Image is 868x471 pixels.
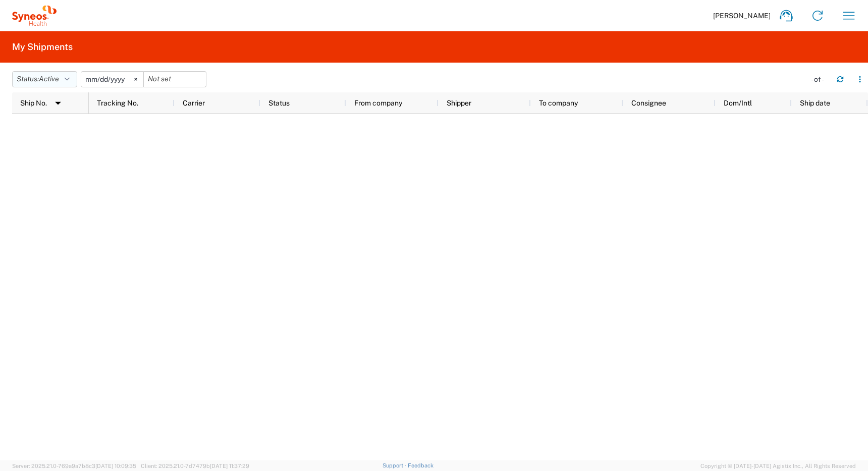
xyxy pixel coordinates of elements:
[800,99,830,107] span: Ship date
[268,99,290,107] span: Status
[141,463,249,469] span: Client: 2025.21.0-7d7479b
[700,461,856,470] span: Copyright © [DATE]-[DATE] Agistix Inc., All Rights Reserved
[39,75,59,83] span: Active
[12,71,77,87] button: Status:Active
[724,99,752,107] span: Dom/Intl
[354,99,402,107] span: From company
[20,99,47,107] span: Ship No.
[713,11,771,20] span: [PERSON_NAME]
[81,72,143,87] input: Not set
[447,99,471,107] span: Shipper
[97,99,138,107] span: Tracking No.
[408,462,433,468] a: Feedback
[12,41,73,53] h2: My Shipments
[631,99,666,107] span: Consignee
[95,463,136,469] span: [DATE] 10:09:35
[210,463,249,469] span: [DATE] 11:37:29
[144,72,206,87] input: Not set
[383,462,408,468] a: Support
[183,99,205,107] span: Carrier
[811,75,829,84] div: - of -
[12,463,136,469] span: Server: 2025.21.0-769a9a7b8c3
[50,95,66,111] img: arrow-dropdown.svg
[539,99,578,107] span: To company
